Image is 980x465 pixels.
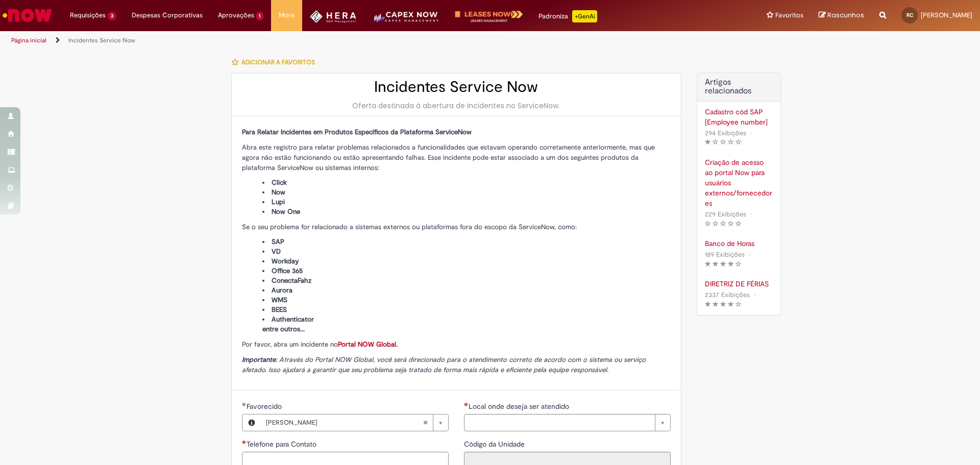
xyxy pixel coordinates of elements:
span: Abra este registro para relatar problemas relacionados a funcionalidades que estavam operando cor... [242,143,655,172]
span: Para Relatar Incidentes em Produtos Específicos da Plataforma ServiceNow [242,128,472,136]
span: Aurora [272,286,292,295]
span: WMS [272,296,287,304]
span: Telefone para Contato [247,439,318,449]
strong: Importante [242,355,276,364]
p: +GenAi [572,10,597,22]
span: Office 365 [272,266,303,275]
span: Favorecido, Rodrigo Almeida Cobayashi [247,402,284,411]
abbr: Limpar campo Favorecido [418,414,433,431]
a: [PERSON_NAME]Limpar campo Favorecido [261,414,448,431]
span: Necessários [242,440,247,444]
a: Rascunhos [819,11,864,20]
span: RC [906,12,913,18]
a: Portal NOW Global. [338,340,398,349]
span: [PERSON_NAME] [921,11,972,19]
ul: Trilhas de página [8,31,646,50]
a: DIRETRIZ DE FÉRIAS [705,279,773,289]
a: Limpar campo Local onde deseja ser atendido [464,414,671,431]
button: Adicionar a Favoritos [231,52,321,73]
span: Necessários - Local onde deseja ser atendido [469,402,571,411]
span: Requisições [70,10,106,20]
span: Favoritos [775,10,803,20]
span: Despesas Corporativas [132,10,203,20]
span: 294 Exibições [705,129,746,137]
span: Rascunhos [827,10,864,20]
span: Now One [272,207,300,216]
span: 3 [108,12,116,20]
span: 2337 Exibições [705,290,750,299]
span: Necessários [464,402,469,406]
span: Authenticator [272,315,314,324]
span: • [752,288,758,302]
span: ConectaFahz [272,276,311,285]
span: 1 [256,12,264,20]
img: ServiceNow [1,5,54,26]
a: Página inicial [11,36,46,44]
span: : Através do Portal NOW Global, você será direcionado para o atendimento correto de acordo com o ... [242,355,646,374]
span: Now [272,188,285,197]
span: 189 Exibições [705,250,745,259]
h3: Artigos relacionados [705,78,773,96]
span: Somente leitura - Código da Unidade [464,439,527,449]
a: Criação de acesso ao portal Now para usuários externos/fornecedores [705,157,773,208]
span: Workday [272,257,299,265]
span: Se o seu problema for relacionado a sistemas externos ou plataformas fora do escopo da ServiceNow... [242,223,577,231]
span: More [279,10,295,20]
a: Banco de Horas [705,238,773,249]
span: 229 Exibições [705,210,746,218]
label: Somente leitura - Código da Unidade [464,439,527,449]
button: Favorecido, Visualizar este registro Rodrigo Almeida Cobayashi [242,414,261,431]
span: Por favor, abra um incidente no [242,340,398,349]
span: VD [272,247,281,256]
span: • [748,126,754,140]
span: Lupi [272,198,285,206]
span: [PERSON_NAME] [266,414,423,431]
span: Adicionar a Favoritos [241,58,315,66]
span: BEES [272,305,287,314]
span: SAP [272,237,284,246]
div: Oferta destinada à abertura de incidentes no ServiceNow. [242,101,671,111]
a: Cadastro cód SAP [Employee number] [705,107,773,127]
img: CapexLogo5.png [372,10,439,31]
span: Aprovações [218,10,254,20]
span: Click [272,178,287,187]
span: Obrigatório Preenchido [242,402,247,406]
a: Incidentes Service Now [68,36,135,44]
h2: Incidentes Service Now [242,79,671,95]
img: HeraLogo.png [310,10,356,23]
span: entre outros... [262,325,305,333]
span: • [747,248,753,261]
span: • [748,207,754,221]
img: logo-leases-transp-branco.png [455,10,523,23]
div: Padroniza [538,10,597,22]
